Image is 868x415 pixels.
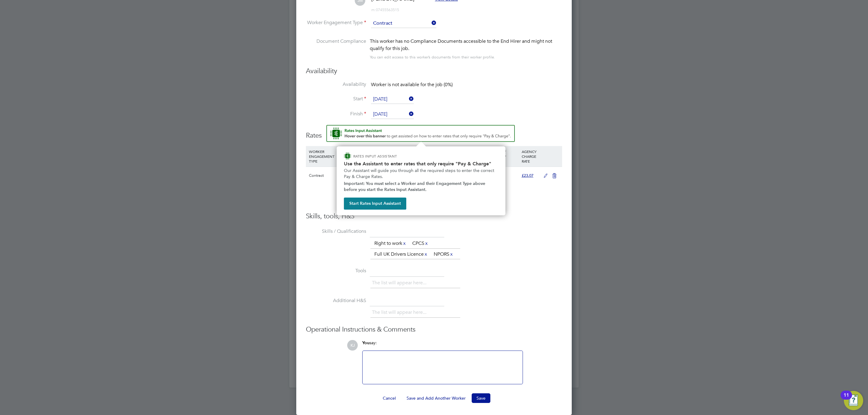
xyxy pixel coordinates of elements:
button: Cancel [378,393,401,403]
h3: Availability [306,67,562,76]
button: Start Rates Input Assistant [344,198,406,210]
h3: Rates [306,125,562,140]
a: x [424,239,429,247]
button: Save [472,393,490,403]
div: say: [362,340,523,351]
button: Save and Add Another Worker [402,393,470,403]
span: Worker is not available for the job (0%) [371,82,453,88]
strong: Important: You must select a Worker and their Engagement Type above before you start the Rates In... [344,181,486,192]
p: RATES INPUT ASSISTANT [353,154,429,159]
div: WORKER ENGAGEMENT TYPE [307,146,338,167]
input: Select one [371,95,414,104]
h2: Use the Assistant to enter rates that only require "Pay & Charge" [344,161,498,167]
li: CPCS [410,239,431,248]
div: AGENCY MARKUP [490,146,520,162]
button: Rate Assistant [326,125,515,142]
label: Start [306,96,366,102]
span: You [362,340,370,345]
button: Open Resource Center, 11 new notifications [844,391,863,410]
label: Availability [306,81,366,88]
span: 07455563515 [371,7,399,12]
h3: Skills, tools, H&S [306,212,562,221]
a: x [424,250,428,258]
label: Tools [306,268,366,274]
div: HOLIDAY PAY [429,146,459,162]
span: £23.07 [522,173,533,178]
span: m: [371,7,376,12]
li: The list will appear here... [372,308,429,317]
a: x [449,250,454,258]
h3: Operational Instructions & Comments [306,325,562,334]
div: EMPLOYER COST [459,146,490,162]
div: 11 [844,395,849,403]
div: WORKER PAY RATE [398,146,429,162]
li: The list will appear here... [372,279,429,287]
p: Our Assistant will guide you through all the required steps to enter the correct Pay & Charge Rates. [344,168,498,179]
li: Full UK Drivers Licence [372,250,430,258]
label: Worker Engagement Type [306,20,366,26]
input: Select one [371,110,414,119]
li: NPORS [431,250,456,258]
a: x [402,239,407,247]
div: Contract [307,167,338,184]
div: How to input Rates that only require Pay & Charge [337,146,505,215]
li: Right to work [372,239,409,248]
label: Skills / Qualifications [306,228,366,235]
div: RATE NAME [338,146,368,162]
div: This worker has no Compliance Documents accessible to the End Hirer and might not qualify for thi... [370,38,562,52]
label: Finish [306,111,366,117]
label: Document Compliance [306,38,366,60]
span: KJ [347,340,358,351]
div: AGENCY CHARGE RATE [520,146,540,167]
img: ENGAGE Assistant Icon [344,152,351,160]
input: Select one [371,19,436,28]
div: RATE TYPE [368,146,399,162]
div: You can edit access to this worker’s documents from their worker profile. [370,54,495,61]
label: Additional H&S [306,298,366,304]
